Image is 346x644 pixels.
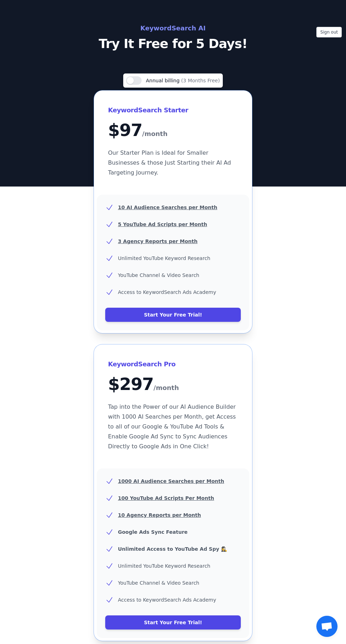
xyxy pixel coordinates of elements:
span: Access to KeywordSearch Ads Academy [118,289,216,295]
span: Annual billing [146,78,181,83]
span: Our Starter Plan is Ideal for Smaller Businesses & those Just Starting their AI Ad Targeting Jour... [108,149,231,176]
u: 1000 AI Audience Searches per Month [118,478,224,484]
span: Unlimited YouTube Keyword Research [118,255,210,261]
u: 10 Agency Reports per Month [118,512,201,518]
b: Unlimited Access to YouTube Ad Spy 🕵️‍♀️ [118,546,227,552]
span: /month [142,128,168,140]
u: 10 AI Audience Searches per Month [118,205,217,210]
h2: KeywordSearch AI [54,23,292,34]
a: Open chat [316,616,338,637]
b: Google Ads Sync Feature [118,529,187,535]
span: (3 Months Free) [181,78,220,83]
u: 100 YouTube Ad Scripts Per Month [118,495,214,501]
u: 5 YouTube Ad Scripts per Month [118,221,207,227]
button: Sign out [316,27,342,37]
h3: KeywordSearch Starter [108,105,238,116]
a: Start Your Free Trial! [105,615,241,630]
div: $ 297 [108,376,238,394]
h3: KeywordSearch Pro [108,359,238,370]
span: Unlimited YouTube Keyword Research [118,563,210,569]
span: YouTube Channel & Video Search [118,272,199,278]
a: Start Your Free Trial! [105,308,241,322]
span: /month [154,382,179,394]
span: Access to KeywordSearch Ads Academy [118,597,216,603]
span: YouTube Channel & Video Search [118,580,199,586]
u: 3 Agency Reports per Month [118,238,197,244]
div: $ 97 [108,122,238,140]
p: Try It Free for 5 Days! [54,37,292,51]
span: Tap into the Power of our AI Audience Builder with 1000 AI Searches per Month, get Access to all ... [108,403,236,450]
